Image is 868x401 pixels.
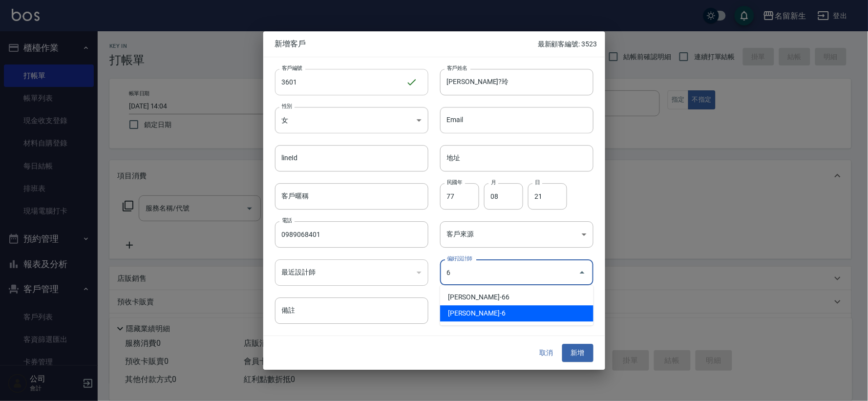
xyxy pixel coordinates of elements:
[282,217,292,224] label: 電話
[275,107,428,133] div: 女
[440,305,593,321] li: [PERSON_NAME]-6
[447,179,462,186] label: 民國年
[282,64,302,72] label: 客戶編號
[282,103,292,110] label: 性別
[562,344,593,362] button: 新增
[275,39,538,49] span: 新增客戶
[491,179,496,186] label: 月
[447,64,467,72] label: 客戶姓名
[535,179,540,186] label: 日
[440,289,593,305] li: [PERSON_NAME]-66
[447,255,472,262] label: 偏好設計師
[574,265,590,280] button: Close
[538,39,597,49] p: 最新顧客編號: 3523
[531,344,562,362] button: 取消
